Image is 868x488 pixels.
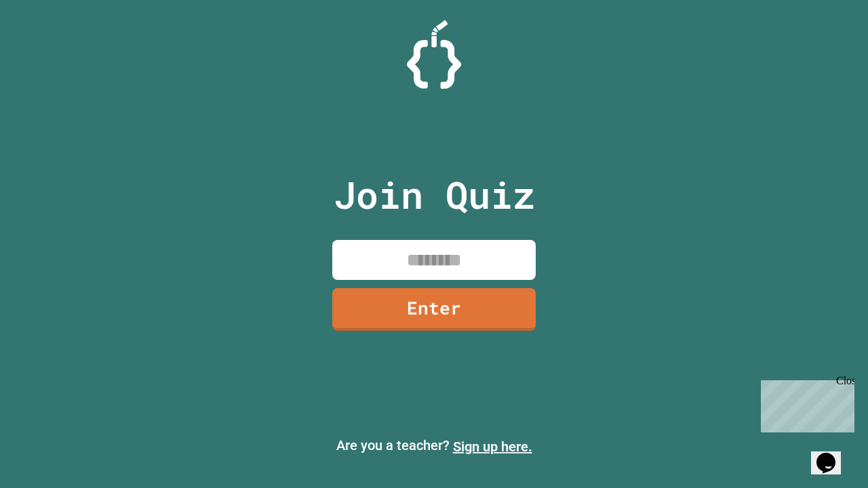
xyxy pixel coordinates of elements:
p: Join Quiz [334,167,535,223]
p: Are you a teacher? [11,435,857,457]
div: Chat with us now!Close [5,5,94,86]
iframe: chat widget [811,434,854,474]
a: Sign up here. [453,439,532,455]
img: Logo.svg [407,20,461,89]
iframe: chat widget [755,375,854,432]
a: Enter [332,288,536,331]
